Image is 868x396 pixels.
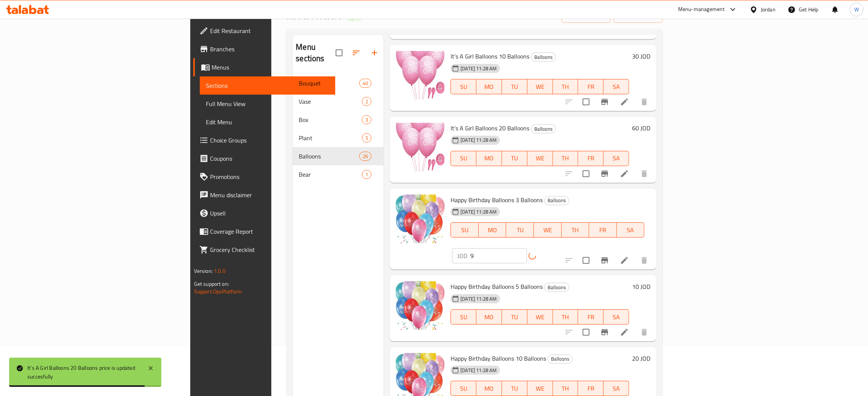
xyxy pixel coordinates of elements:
[293,129,384,147] div: Plant5
[454,153,473,164] span: SU
[347,44,365,62] span: Sort sections
[607,312,626,323] span: SA
[502,309,527,325] button: TU
[206,117,329,127] span: Edit Menu
[617,222,645,238] button: SA
[604,309,629,325] button: SA
[578,324,594,340] span: Select to update
[578,151,604,166] button: FR
[578,252,594,268] span: Select to update
[531,52,556,62] div: Balloons
[632,123,650,133] h6: 60 JOD
[607,81,626,92] span: SA
[454,225,475,236] span: SU
[454,312,473,323] span: SU
[193,168,335,186] a: Promotions
[581,153,600,164] span: FR
[531,125,556,133] span: Balloons
[359,152,371,161] div: items
[451,194,543,206] span: Happy Birthday Balloons 3 Balloons
[530,383,550,394] span: WE
[479,383,499,394] span: MO
[193,241,335,259] a: Grocery Checklist
[27,364,140,381] div: It’s A Girl Balloons 20 Balloons price is updated succesfully
[479,153,499,164] span: MO
[604,151,629,166] button: SA
[293,111,384,129] div: Box3
[635,323,653,341] button: delete
[194,279,229,289] span: Get support on:
[451,222,478,238] button: SU
[299,97,362,106] span: Vase
[293,165,384,184] div: Bear1
[210,154,329,163] span: Coupons
[604,79,629,94] button: SA
[454,383,473,394] span: SU
[548,355,572,363] span: Balloons
[562,222,589,238] button: TH
[531,124,556,133] div: Balloons
[451,309,476,325] button: SU
[210,227,329,236] span: Coverage Report
[556,312,575,323] span: TH
[476,309,502,325] button: MO
[527,79,553,94] button: WE
[506,222,534,238] button: TU
[214,266,226,276] span: 1.0.0
[362,171,371,178] span: 1
[589,222,617,238] button: FR
[365,44,384,62] button: Add section
[476,79,502,94] button: MO
[553,151,578,166] button: TH
[194,287,242,296] a: Support.OpsPlatform
[451,151,476,166] button: SU
[854,5,859,14] span: W
[530,153,550,164] span: WE
[530,81,550,92] span: WE
[451,281,543,292] span: Happy Birthday Balloons 5 Balloons
[635,93,653,111] button: delete
[293,74,384,92] div: Bouquet40
[396,123,444,171] img: It’s A Girl Balloons 20 Balloons
[596,251,614,269] button: Branch-specific-item
[210,26,329,35] span: Edit Restaurant
[362,133,371,143] div: items
[299,152,359,161] div: Balloons
[565,225,586,236] span: TH
[362,116,371,124] span: 3
[362,135,371,142] span: 5
[194,266,213,276] span: Version:
[396,281,444,330] img: Happy Birthday Balloons 5 Balloons
[635,251,653,269] button: delete
[620,328,629,337] a: Edit menu item
[527,309,553,325] button: WE
[193,40,335,58] a: Branches
[534,222,562,238] button: WE
[200,76,335,95] a: Sections
[505,153,524,164] span: TU
[545,196,569,205] span: Balloons
[470,248,527,263] input: Please enter price
[206,81,329,90] span: Sections
[299,79,359,88] span: Bouquet
[479,222,506,238] button: MO
[632,353,650,364] h6: 20 JOD
[299,133,362,143] span: Plant
[581,383,600,394] span: FR
[761,5,776,14] div: Jordan
[531,53,556,62] span: Balloons
[568,11,604,21] span: import
[505,81,524,92] span: TU
[476,381,502,396] button: MO
[299,115,362,124] div: Box
[360,153,371,160] span: 26
[396,195,444,243] img: Happy Birthday Balloons 3 Balloons
[451,79,476,94] button: SU
[632,281,650,292] h6: 10 JOD
[293,92,384,111] div: Vase2
[578,94,594,110] span: Select to update
[581,81,600,92] span: FR
[556,153,575,164] span: TH
[553,309,578,325] button: TH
